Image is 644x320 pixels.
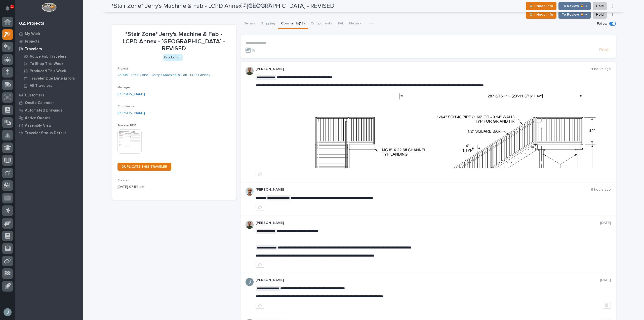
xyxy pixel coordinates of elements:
button: FAI [335,19,346,29]
a: Back toMy Work [244,1,271,7]
button: Components [308,19,335,29]
span: DUPLICATE THIS TRAVELER [122,165,167,168]
p: My Work [25,32,40,36]
a: Travelers [15,45,83,53]
button: Post [597,47,611,53]
p: *Stair Zone* Jerry's Machine & Fab - LCPD Annex - [GEOGRAPHIC_DATA] - REVISED [117,31,230,52]
a: All Travelers [19,82,83,89]
p: [PERSON_NAME] [256,188,591,192]
p: [DATE] [600,221,611,225]
button: Metrics [346,19,365,29]
a: Active Fab Travelers [19,53,83,60]
a: Projects [15,38,83,45]
p: Active Fab Travelers [30,54,67,59]
p: [PERSON_NAME] [256,278,600,282]
button: users-avatar [2,307,13,317]
a: [PERSON_NAME] [117,92,145,97]
div: Production [163,54,183,61]
button: Comments (18) [278,19,308,29]
a: Onsite Calendar [15,99,83,106]
button: like this post [256,204,264,210]
a: 23999 - Stair Zone - Jerry's Machine & Fab - LCPD Annex [117,73,210,78]
p: To Shop This Week [30,62,63,66]
a: To Shop This Week [19,60,83,67]
a: Customers [15,91,83,99]
p: All Travelers [30,84,52,88]
span: Project [117,67,128,70]
p: 6 hours ago [591,188,611,192]
span: Traveler PDF [117,124,136,127]
img: AATXAJw4slNr5ea0WduZQVIpKGhdapBAGQ9xVsOeEvl5=s96-c [246,67,254,75]
button: Delete post [603,302,611,309]
p: Assembly View [25,123,51,128]
a: Produced This Week [19,67,83,75]
div: 02. Projects [19,21,44,26]
p: Traveler Due Date Errors [30,76,75,81]
a: Assembly View [15,122,83,129]
a: Active Quotes [15,114,83,122]
p: 4 hours ago [591,67,611,71]
p: Travelers [25,47,42,51]
img: Workspace Logo [42,3,56,12]
p: Customers [25,93,44,98]
a: Traveler Status Details [15,129,83,137]
a: My Work [15,30,83,38]
span: To Review 👨‍🏭 → [562,12,587,18]
p: [DATE] [600,278,611,282]
button: Notifications [2,3,13,14]
button: Details [240,19,258,29]
p: Traveler Status Details [25,131,66,135]
button: Hold [593,11,607,19]
span: Coordinator [117,105,135,108]
span: Hold [596,12,603,18]
img: AOh14GhUnP333BqRmXh-vZ-TpYZQaFVsuOFmGre8SRZf2A=s96-c [246,188,254,196]
p: 1 [11,5,13,8]
img: AATXAJw4slNr5ea0WduZQVIpKGhdapBAGQ9xVsOeEvl5=s96-c [246,221,254,229]
p: Produced This Week [30,69,66,74]
p: [PERSON_NAME] [256,67,591,71]
p: [DATE] 07:54 am [117,184,230,190]
div: Notifications1 [6,6,13,14]
img: ACg8ocIJHU6JEmo4GV-3KL6HuSvSpWhSGqG5DdxF6tKpN6m2=s96-c [246,278,254,286]
p: Automated Drawings [25,108,62,113]
p: Onsite Calendar [25,101,54,105]
button: Shipping [258,19,278,29]
span: ⏳ I Need Info [529,12,553,18]
span: Created [117,179,129,182]
button: To Review 👨‍🏭 → [558,11,591,19]
button: like this post [256,171,264,177]
span: Manager [117,86,130,89]
a: Automated Drawings [15,106,83,114]
a: Traveler Due Date Errors [19,75,83,82]
p: Projects [25,39,39,44]
p: [PERSON_NAME] [256,221,600,225]
a: [PERSON_NAME] [117,111,145,116]
button: ⏳ I Need Info [526,11,556,19]
button: like this post [256,302,264,309]
p: Follow [597,22,607,26]
p: Active Quotes [25,116,50,120]
button: like this post [256,261,264,268]
span: Post [599,47,609,53]
a: DUPLICATE THIS TRAVELER [117,163,171,171]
